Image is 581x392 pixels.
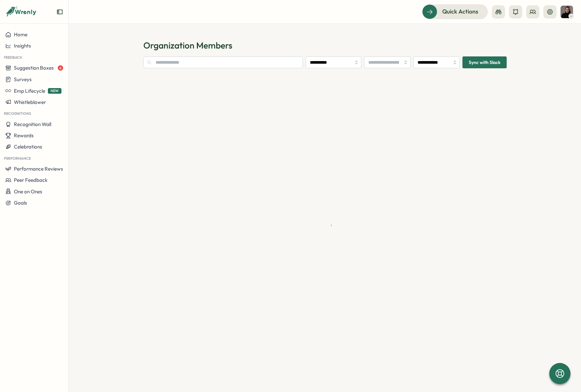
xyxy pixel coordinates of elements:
[14,43,31,49] span: Insights
[14,188,42,195] span: One on Ones
[14,76,32,82] span: Surveys
[14,144,42,150] span: Celebrations
[14,88,45,94] span: Emp Lifecycle
[422,4,488,19] button: Quick Actions
[14,200,27,206] span: Goals
[14,166,63,172] span: Performance Reviews
[561,6,573,18] img: Andrea V. Farruggio
[14,99,46,105] span: Whistleblower
[442,7,478,16] span: Quick Actions
[14,132,34,139] span: Rewards
[462,56,507,68] button: Sync with Slack
[48,88,61,94] span: NEW
[14,177,48,183] span: Peer Feedback
[14,121,51,127] span: Recognition Wall
[14,31,27,38] span: Home
[58,65,63,71] span: 6
[56,9,63,15] button: Expand sidebar
[14,65,54,71] span: Suggestion Boxes
[143,40,507,51] h1: Organization Members
[469,57,500,68] span: Sync with Slack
